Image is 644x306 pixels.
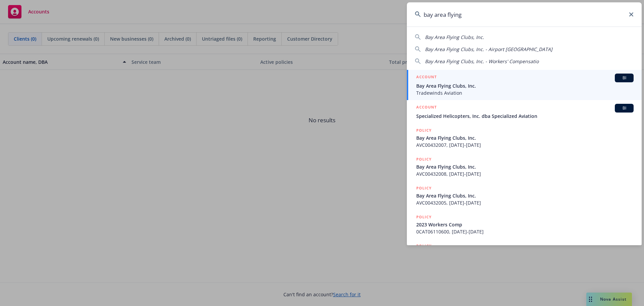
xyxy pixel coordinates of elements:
[425,34,484,40] span: Bay Area Flying Clubs, Inc.
[416,170,634,177] span: AVC00432008, [DATE]-[DATE]
[416,156,432,163] h5: POLICY
[407,239,642,268] a: POLICY
[618,105,631,111] span: BI
[416,221,634,228] span: 2023 Workers Comp
[407,210,642,239] a: POLICY2023 Workers Comp0CAT06110600, [DATE]-[DATE]
[416,214,432,220] h5: POLICY
[416,127,432,134] h5: POLICY
[407,152,642,181] a: POLICYBay Area Flying Clubs, Inc.AVC00432008, [DATE]-[DATE]
[425,58,539,64] span: Bay Area Flying Clubs, Inc. - Workers' Compensatio
[416,134,634,141] span: Bay Area Flying Clubs, Inc.
[416,243,432,249] h5: POLICY
[416,113,634,120] span: Specialized Helicopters, Inc. dba Specialized Aviation
[407,123,642,152] a: POLICYBay Area Flying Clubs, Inc.AVC00432007, [DATE]-[DATE]
[407,181,642,210] a: POLICYBay Area Flying Clubs, Inc.AVC00432005, [DATE]-[DATE]
[416,192,634,199] span: Bay Area Flying Clubs, Inc.
[416,141,634,148] span: AVC00432007, [DATE]-[DATE]
[618,75,631,81] span: BI
[416,89,634,96] span: Tradewinds Aviation
[416,82,634,89] span: Bay Area Flying Clubs, Inc.
[416,185,432,191] h5: POLICY
[416,199,634,206] span: AVC00432005, [DATE]-[DATE]
[407,100,642,123] a: ACCOUNTBISpecialized Helicopters, Inc. dba Specialized Aviation
[416,163,634,170] span: Bay Area Flying Clubs, Inc.
[416,228,634,235] span: 0CAT06110600, [DATE]-[DATE]
[416,74,437,82] h5: ACCOUNT
[425,46,552,52] span: Bay Area Flying Clubs, Inc. - Airport [GEOGRAPHIC_DATA]
[416,104,437,112] h5: ACCOUNT
[407,2,642,27] input: Search...
[407,70,642,100] a: ACCOUNTBIBay Area Flying Clubs, Inc.Tradewinds Aviation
